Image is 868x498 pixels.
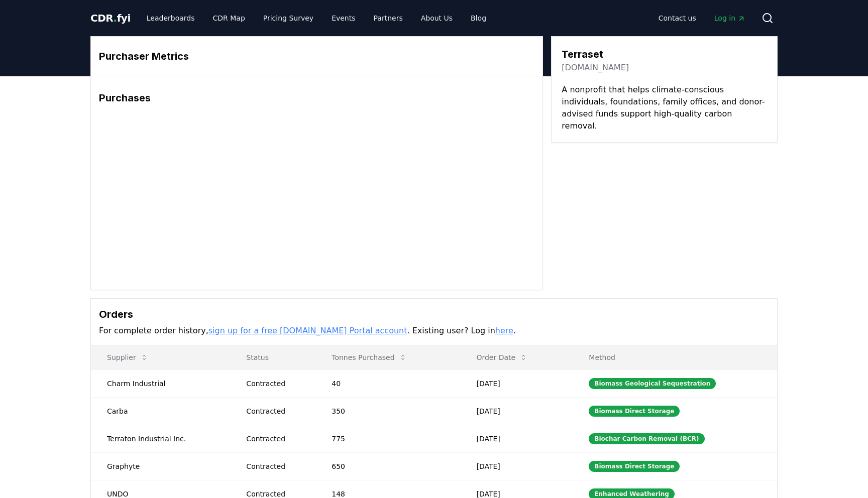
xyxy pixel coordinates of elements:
h3: Purchases [99,90,534,105]
a: Partners [366,9,411,27]
div: Contracted [246,434,307,444]
div: Biomass Direct Storage [589,461,680,472]
td: [DATE] [460,369,573,397]
div: Contracted [246,379,307,389]
nav: Main [139,9,494,27]
h3: Orders [99,307,769,322]
a: Pricing Survey [255,9,321,27]
div: Biochar Carbon Removal (BCR) [589,433,704,444]
td: 775 [315,425,460,452]
a: Events [323,9,363,27]
a: Contact us [650,9,704,27]
p: For complete order history, . Existing user? Log in . [99,325,769,337]
div: Contracted [246,406,307,416]
a: About Us [413,9,461,27]
a: sign up for a free [DOMAIN_NAME] Portal account [208,326,407,335]
div: Contracted [246,461,307,471]
p: Method [581,352,769,362]
td: 40 [315,369,460,397]
td: 350 [315,397,460,425]
td: Charm Industrial [91,369,230,397]
h3: Terraset [562,47,629,62]
div: Biomass Direct Storage [589,406,680,417]
td: [DATE] [460,425,573,452]
td: Terraton Industrial Inc. [91,425,230,452]
p: Status [238,352,307,362]
div: Biomass Geological Sequestration [589,378,716,389]
td: Carba [91,397,230,425]
h3: Purchaser Metrics [99,49,534,64]
span: Log in [714,13,745,23]
span: . [114,12,117,24]
p: A nonprofit that helps climate-conscious individuals, foundations, family offices, and donor-advi... [562,84,767,132]
a: Log in [706,9,753,27]
button: Supplier [99,347,156,367]
td: [DATE] [460,397,573,425]
button: Order Date [468,347,535,367]
a: Blog [463,9,494,27]
a: Leaderboards [139,9,203,27]
td: 650 [315,452,460,480]
a: CDR Map [205,9,253,27]
span: CDR fyi [90,12,131,24]
a: here [495,326,513,335]
nav: Main [650,9,753,27]
td: Graphyte [91,452,230,480]
td: [DATE] [460,452,573,480]
a: CDR.fyi [90,11,131,25]
a: [DOMAIN_NAME] [562,62,629,74]
button: Tonnes Purchased [323,347,414,367]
